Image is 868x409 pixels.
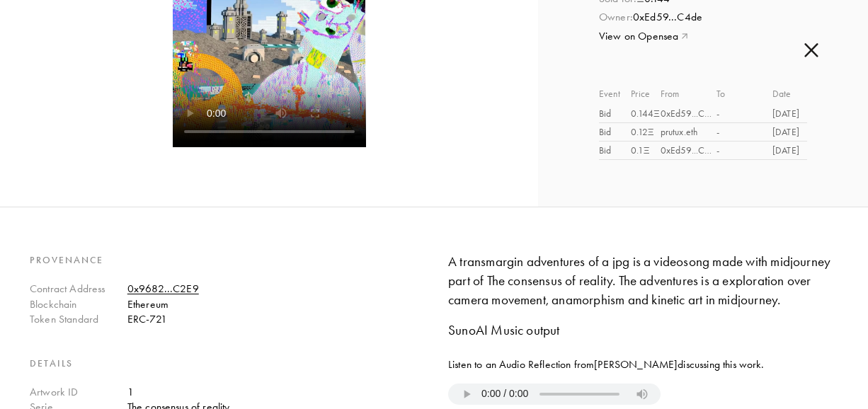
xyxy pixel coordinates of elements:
[127,385,420,400] div: 1
[30,297,127,312] div: Blockchain
[127,297,420,312] div: Ethereum
[682,31,690,39] img: link icon
[661,106,716,121] div: 0xEd59...C4de
[127,312,420,327] div: ERC-721
[599,123,807,142] a: Bid0.12Ξprutux.eth-[DATE]
[599,106,631,121] div: Bid
[804,42,818,58] img: cross.b43b024a.svg
[30,385,127,400] div: Artwork ID
[661,143,716,158] div: 0xEd59...C4de
[599,142,807,160] a: Bid0.1Ξ0xEd59...C4de-[DATE]
[448,253,838,310] div: A transmargin adventures of a jpg is a videosong made with midjourney part of The consensus of re...
[631,125,660,139] div: 0.12 Ξ
[599,11,633,23] span: Owner:
[599,10,807,25] div: 0xEd59...C4de
[772,86,807,105] div: Date
[448,321,838,340] div: SunoAI Music output
[30,356,420,371] h4: Details
[631,106,660,121] div: 0.144 Ξ
[599,143,631,158] div: Bid
[716,106,772,121] div: -
[772,125,807,139] div: [DATE]
[661,125,716,139] div: prutux.eth
[631,86,660,105] div: Price
[127,282,199,295] a: 0x9682...C2E9
[716,86,772,105] div: To
[599,29,807,44] a: View on Opensea
[631,143,660,158] div: 0.1 Ξ
[772,143,807,158] div: [DATE]
[599,86,631,105] div: Event
[30,282,127,296] div: Contract Address
[599,105,807,123] a: Bid0.144Ξ0xEd59...C4de-[DATE]
[448,384,661,405] audio: https://storage.googleapis.com/fellowship-2022/dailies-2/audio/canek-zapata-the-consensus-of-real...
[448,357,838,372] span: Listen to an Audio Reflection from [PERSON_NAME] discussing this work.
[599,125,631,139] div: Bid
[772,106,807,121] div: [DATE]
[30,253,420,267] h4: Provenance
[661,86,716,105] div: From
[716,125,772,139] div: -
[716,143,772,158] div: -
[30,312,127,327] div: Token Standard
